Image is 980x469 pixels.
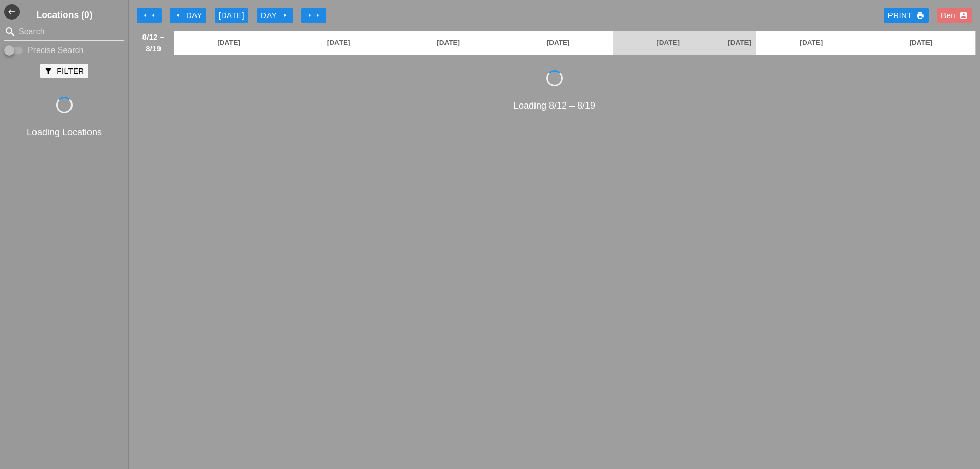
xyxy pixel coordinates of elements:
button: Shrink Sidebar [4,4,20,20]
a: [DATE] [174,31,283,55]
i: arrow_right [281,11,289,20]
a: Print [884,8,929,23]
a: [DATE] [503,31,613,55]
i: account_box [959,11,968,20]
button: Ben [937,8,972,23]
a: [DATE] [283,31,393,55]
i: search [4,26,16,38]
div: Loading 8/12 – 8/19 [133,99,976,113]
div: [DATE] [219,10,244,22]
button: Day [170,8,206,23]
i: arrow_right [306,11,314,20]
button: Filter [40,64,88,78]
label: Precise Search [28,45,84,56]
div: Ben [941,10,968,22]
div: Day [174,10,202,22]
div: Enable Precise search to match search terms exactly. [4,44,124,57]
a: [DATE] [613,31,723,55]
a: [DATE] [394,31,503,55]
a: [DATE] [756,31,866,55]
div: Loading Locations [2,126,127,140]
button: [DATE] [215,8,248,23]
i: filter_alt [44,67,52,75]
a: [DATE] [723,31,756,55]
button: Move Ahead 1 Week [301,8,326,23]
i: west [4,4,20,20]
button: Day [257,8,293,23]
i: arrow_left [149,11,157,20]
a: [DATE] [866,31,975,55]
button: Move Back 1 Week [137,8,162,23]
i: arrow_left [174,11,182,20]
div: Print [888,10,924,22]
input: Search [19,24,110,40]
span: 8/12 – 8/19 [138,31,169,55]
div: Day [261,10,289,22]
div: Filter [44,65,84,77]
i: arrow_left [141,11,149,20]
i: print [916,11,924,20]
i: arrow_right [314,11,322,20]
